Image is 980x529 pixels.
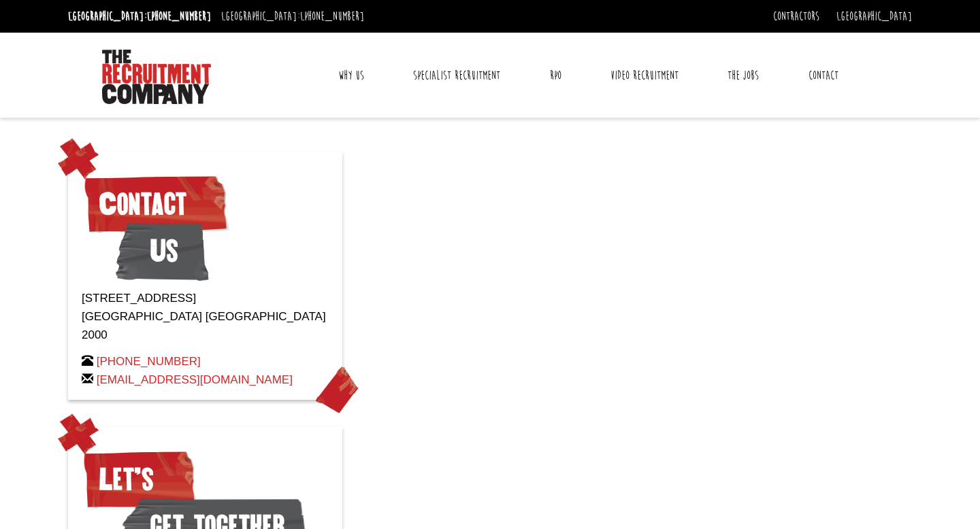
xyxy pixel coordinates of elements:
a: [GEOGRAPHIC_DATA] [836,9,912,24]
p: [STREET_ADDRESS] [GEOGRAPHIC_DATA] [GEOGRAPHIC_DATA] 2000 [82,289,329,345]
a: Contractors [773,9,819,24]
a: Specialist Recruitment [403,58,510,92]
a: [PHONE_NUMBER] [97,355,201,368]
li: [GEOGRAPHIC_DATA]: [65,5,214,27]
a: Contact [798,58,849,92]
a: [EMAIL_ADDRESS][DOMAIN_NAME] [97,373,293,386]
span: Us [116,217,209,285]
span: Contact [82,170,229,238]
a: Video Recruitment [600,58,689,92]
a: The Jobs [717,58,769,92]
a: Why Us [328,58,374,92]
li: [GEOGRAPHIC_DATA]: [218,5,367,27]
a: RPO [540,58,572,92]
a: [PHONE_NUMBER] [147,9,211,24]
a: [PHONE_NUMBER] [300,9,364,24]
span: Let’s [82,445,197,513]
img: The Recruitment Company [102,50,211,104]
